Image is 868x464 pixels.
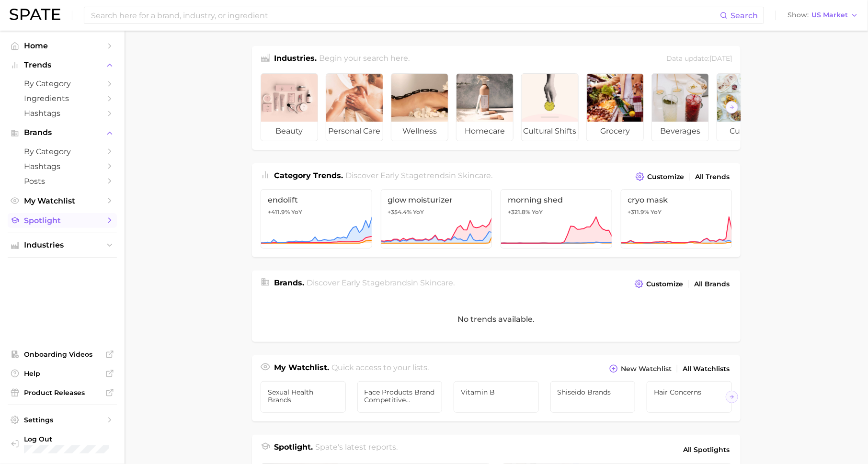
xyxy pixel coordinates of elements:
button: Brands [8,125,117,140]
button: Industries [8,238,117,252]
span: cultural shifts [522,122,578,141]
span: Brands [24,128,101,137]
span: Posts [24,177,101,186]
span: culinary [717,122,774,141]
h1: Spotlight. [274,441,313,458]
span: YoY [291,208,302,216]
h2: Begin your search here. [320,53,410,66]
span: YoY [532,208,543,216]
span: grocery [587,122,643,141]
span: Settings [24,416,101,424]
span: All Spotlights [683,444,730,455]
span: Hair Concerns [654,388,725,396]
span: Discover Early Stage brands in . [307,278,455,287]
span: Help [24,369,101,378]
img: SPATE [10,9,60,20]
span: Face products Brand Competitive Analysis [365,388,435,404]
span: beauty [261,122,318,141]
span: wellness [391,122,448,141]
span: morning shed [508,195,605,204]
span: +411.9% [268,208,290,215]
button: Customize [632,277,685,291]
a: by Category [8,144,117,159]
span: All Watchlists [683,365,730,373]
span: Product Releases [24,388,101,397]
a: Posts [8,174,117,189]
span: My Watchlist [24,196,101,205]
span: Spotlight [24,216,101,225]
span: Search [731,11,758,20]
a: morning shed+321.8% YoY [501,189,612,249]
span: +311.9% [628,208,650,215]
a: sexual health brands [261,381,346,413]
h1: My Watchlist. [274,362,329,375]
span: Show [788,12,809,18]
a: All Brands [692,278,732,291]
a: All Spotlights [681,441,732,458]
span: cryo mask [628,195,725,204]
span: New Watchlist [621,365,672,373]
span: Vitamin B [461,388,532,396]
span: YoY [651,208,662,216]
a: Hashtags [8,159,117,174]
span: Onboarding Videos [24,350,101,359]
a: Onboarding Videos [8,347,117,362]
span: homecare [457,122,513,141]
a: All Watchlists [680,362,732,375]
span: Hashtags [24,109,101,118]
a: by Category [8,76,117,91]
span: endolift [268,195,365,204]
a: Settings [8,413,117,427]
span: by Category [24,79,101,88]
span: YoY [413,208,424,216]
h2: Quick access to your lists. [332,362,429,375]
span: glow moisturizer [388,195,485,204]
a: personal care [326,73,383,141]
a: Home [8,38,117,53]
span: skincare [421,278,454,287]
span: personal care [326,122,383,141]
button: Trends [8,58,117,72]
a: Product Releases [8,385,117,400]
a: My Watchlist [8,193,117,208]
a: Hashtags [8,106,117,121]
span: beverages [652,122,708,141]
span: US Market [811,12,848,18]
a: homecare [456,73,514,141]
a: beverages [651,73,709,141]
span: Industries [24,241,101,249]
span: Category Trends . [274,171,343,180]
a: All Trends [693,170,732,183]
button: Scroll Right [726,101,738,113]
button: Customize [633,170,686,183]
span: +321.8% [508,208,530,215]
a: culinary [717,73,774,141]
a: cryo mask+311.9% YoY [621,189,732,249]
a: Shiseido Brands [550,381,636,413]
span: Brands . [274,278,304,287]
span: skincare [458,171,491,180]
span: Shiseido Brands [558,388,628,396]
span: Customize [647,173,684,181]
a: Spotlight [8,213,117,228]
input: Search here for a brand, industry, or ingredient [90,7,720,23]
a: Face products Brand Competitive Analysis [357,381,443,413]
a: beauty [261,73,318,141]
a: endolift+411.9% YoY [261,189,372,249]
a: Help [8,366,117,381]
span: Customize [646,280,683,288]
h1: Industries. [274,53,317,66]
a: Hair Concerns [647,381,732,413]
span: Log Out [24,435,109,443]
span: Home [24,41,101,50]
div: No trends available. [252,296,741,342]
span: Ingredients [24,94,101,103]
a: wellness [391,73,448,141]
span: All Trends [695,173,730,181]
button: Scroll Right [726,391,738,403]
a: grocery [586,73,644,141]
a: Ingredients [8,91,117,106]
a: Vitamin B [454,381,539,413]
span: by Category [24,147,101,156]
span: +354.4% [388,208,412,215]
